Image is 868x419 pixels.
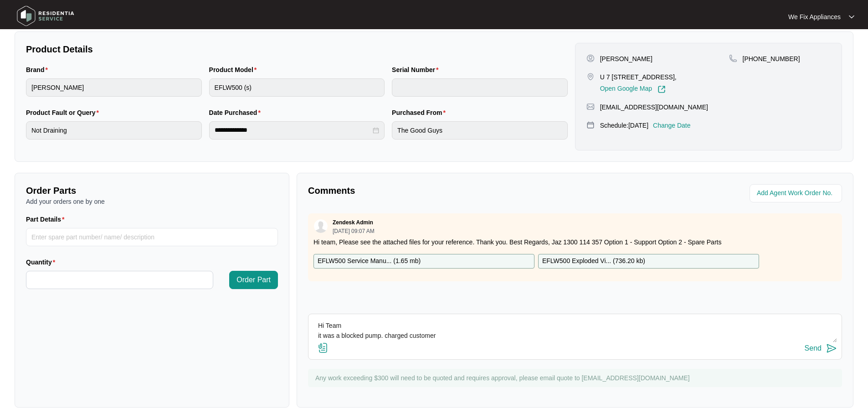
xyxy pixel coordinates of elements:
[26,215,68,224] label: Part Details
[229,271,278,289] button: Order Part
[600,85,666,93] a: Open Google Map
[318,256,421,266] p: EFLW500 Service Manu... ( 1.65 mb )
[600,54,652,63] p: [PERSON_NAME]
[826,343,837,354] img: send-icon.svg
[743,54,800,63] p: [PHONE_NUMBER]
[313,238,837,247] p: Hi team, Please see the attached files for your reference. Thank you. Best Regards, Jaz 1300 114 ...
[788,12,841,21] p: We Fix Appliances
[392,121,568,140] input: Purchased From
[318,342,329,353] img: file-attachment-doc.svg
[392,108,449,117] label: Purchased From
[657,85,666,93] img: Link-External
[586,54,595,62] img: user-pin
[805,342,837,355] button: Send
[26,43,568,56] p: Product Details
[26,65,51,74] label: Brand
[26,228,278,246] input: Part Details
[215,125,371,135] input: Date Purchased
[805,344,822,352] div: Send
[26,184,278,197] p: Order Parts
[236,274,271,285] span: Order Part
[600,103,708,112] p: [EMAIL_ADDRESS][DOMAIN_NAME]
[586,72,595,81] img: map-pin
[26,271,213,289] input: Quantity
[14,2,77,30] img: residentia service logo
[757,188,837,199] input: Add Agent Work Order No.
[26,121,202,140] input: Product Fault or Query
[600,121,648,130] p: Schedule: [DATE]
[209,78,385,97] input: Product Model
[392,65,442,74] label: Serial Number
[26,258,59,267] label: Quantity
[315,373,837,383] p: Any work exceeding $300 will need to be quoted and requires approval, please email quote to [EMAI...
[392,78,568,97] input: Serial Number
[26,108,103,117] label: Product Fault or Query
[653,121,691,130] p: Change Date
[308,184,569,197] p: Comments
[26,197,278,206] p: Add your orders one by one
[333,228,375,234] p: [DATE] 09:07 AM
[600,72,677,82] p: U 7 [STREET_ADDRESS],
[333,219,373,226] p: Zendesk Admin
[314,219,328,233] img: user.svg
[849,15,854,19] img: dropdown arrow
[313,319,837,342] textarea: Hi Team it was a blocked pump. charged customer
[209,65,261,74] label: Product Model
[586,103,595,111] img: map-pin
[729,54,737,62] img: map-pin
[26,78,202,97] input: Brand
[542,256,645,266] p: EFLW500 Exploded Vi... ( 736.20 kb )
[586,121,595,129] img: map-pin
[209,108,264,117] label: Date Purchased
